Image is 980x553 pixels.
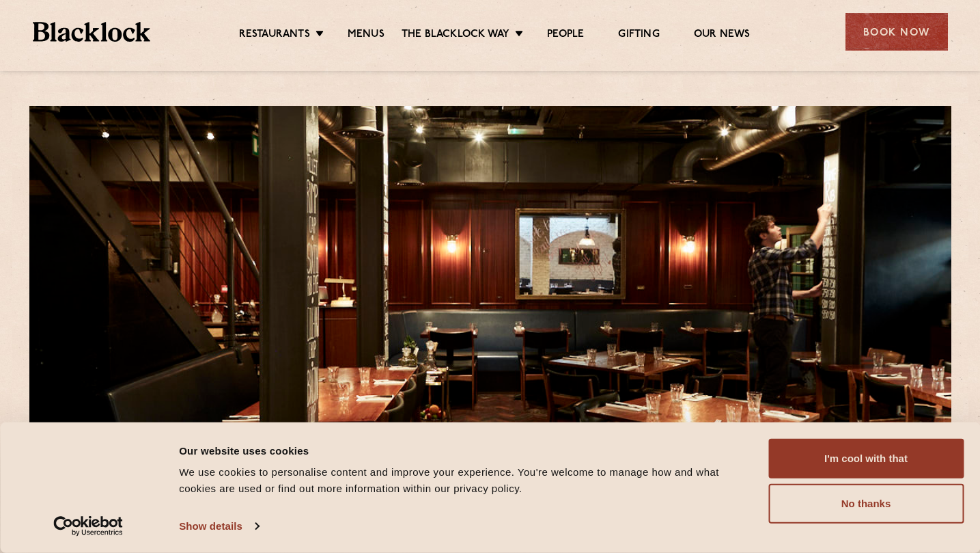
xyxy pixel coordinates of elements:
[179,464,753,497] div: We use cookies to personalise content and improve your experience. You're welcome to manage how a...
[768,484,964,524] button: No thanks
[694,28,751,43] a: Our News
[402,28,509,43] a: The Blacklock Way
[618,28,659,43] a: Gifting
[179,516,258,537] a: Show details
[239,28,310,43] a: Restaurants
[29,516,148,537] a: Usercentrics Cookiebot - opens in a new window
[547,28,584,43] a: People
[33,22,151,42] img: BL_Textured_Logo-footer-cropped.svg
[179,442,753,459] div: Our website uses cookies
[768,439,964,478] button: I'm cool with that
[348,28,384,43] a: Menus
[845,13,948,51] div: Book Now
